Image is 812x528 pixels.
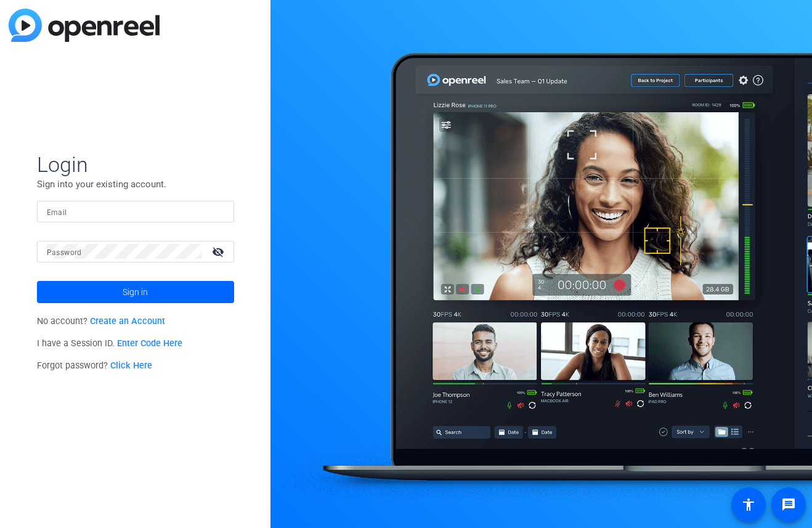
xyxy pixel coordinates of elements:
button: Sign in [37,281,234,303]
span: I have a Session ID. [37,338,183,349]
p: Sign into your existing account. [37,177,234,191]
span: Login [37,152,234,177]
input: Enter Email Address [47,204,224,219]
mat-icon: visibility_off [205,243,234,261]
span: No account? [37,316,166,327]
span: Forgot password? [37,360,153,371]
a: Click Here [110,360,152,371]
a: Enter Code Here [117,338,182,349]
img: blue-gradient.svg [9,9,160,42]
span: Sign in [123,277,148,307]
mat-icon: accessibility [741,497,756,512]
mat-icon: message [781,497,796,512]
a: Create an Account [90,316,165,327]
mat-label: Email [47,208,67,217]
mat-label: Password [47,248,82,257]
